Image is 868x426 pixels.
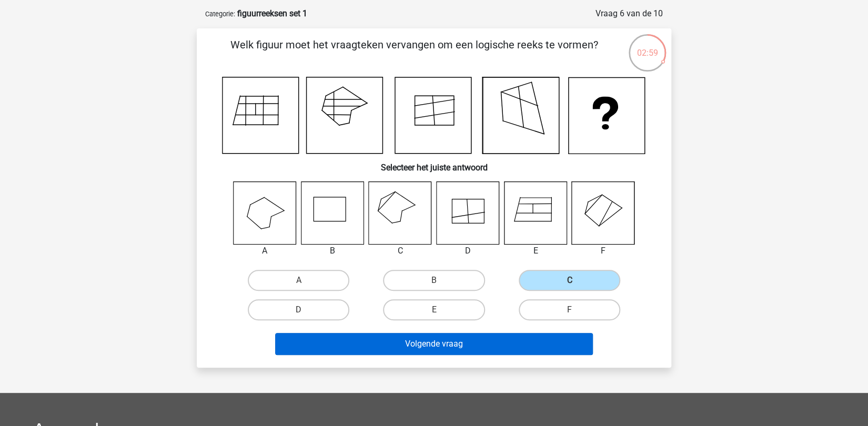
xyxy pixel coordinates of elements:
label: F [519,299,620,320]
button: Volgende vraag [275,333,593,355]
label: E [383,299,485,320]
small: Categorie: [205,10,235,18]
div: F [563,245,643,257]
div: E [496,245,576,257]
div: B [293,245,372,257]
h6: Selecteer het juiste antwoord [214,154,654,173]
div: A [225,245,305,257]
div: 02:59 [628,33,667,59]
p: Welk figuur moet het vraagteken vervangen om een logische reeks te vormen? [214,37,615,68]
label: D [248,299,349,320]
div: Vraag 6 van de 10 [596,7,663,20]
div: C [360,245,440,257]
div: D [428,245,508,257]
label: A [248,270,349,291]
strong: figuurreeksen set 1 [237,8,307,18]
label: C [519,270,620,291]
label: B [383,270,485,291]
